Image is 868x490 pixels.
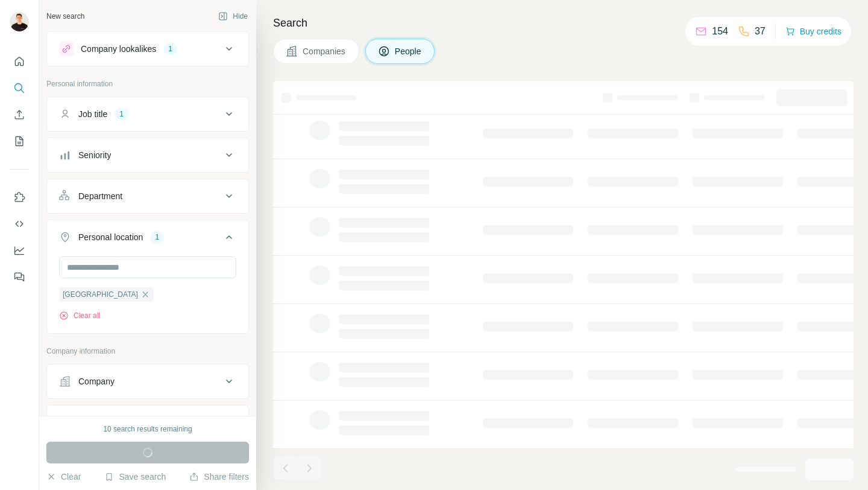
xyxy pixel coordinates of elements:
button: Company lookalikes1 [47,34,248,63]
div: Job title [78,108,107,120]
button: Seniority [47,141,248,170]
button: Use Surfe on LinkedIn [10,186,29,208]
div: 10 search results remaining [103,424,192,434]
button: Clear [46,471,81,483]
span: [GEOGRAPHIC_DATA] [63,289,138,300]
button: Feedback [10,266,29,288]
button: Share filters [189,471,249,483]
div: Department [78,190,122,202]
div: Personal location [78,231,143,243]
button: Industry [47,408,248,437]
p: 37 [755,24,766,39]
button: Quick start [10,51,29,72]
h4: Search [273,14,854,31]
div: 1 [163,43,177,54]
button: Department [47,182,248,211]
img: Avatar [10,12,29,31]
button: Buy credits [785,23,841,40]
button: Use Surfe API [10,213,29,235]
div: 1 [150,232,164,243]
button: Dashboard [10,240,29,261]
div: Seniority [78,149,111,161]
span: Companies [303,45,347,57]
p: Personal information [46,78,249,89]
button: Save search [104,471,166,483]
button: Hide [210,7,256,25]
button: Clear all [59,310,100,321]
div: Company [78,375,115,387]
p: 154 [712,24,728,39]
span: People [395,45,423,57]
div: Company lookalikes [81,43,156,55]
div: New search [46,11,84,22]
button: Search [10,77,29,99]
button: Enrich CSV [10,104,29,126]
button: Company [47,367,248,396]
button: My lists [10,130,29,152]
button: Personal location1 [47,223,248,256]
p: Company information [46,346,249,357]
button: Job title1 [47,100,248,129]
div: 1 [115,109,128,119]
